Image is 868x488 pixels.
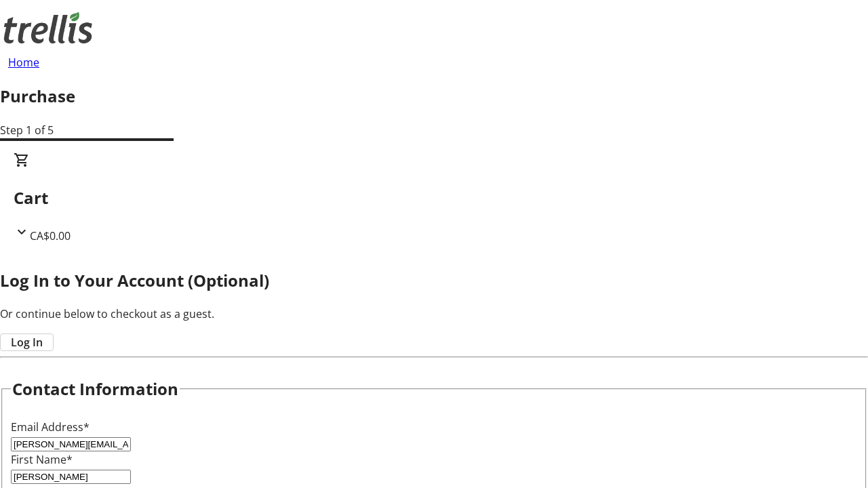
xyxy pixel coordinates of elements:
label: Email Address* [11,420,90,434]
span: CA$0.00 [30,228,71,243]
span: Log In [11,334,43,350]
label: First Name* [11,452,73,467]
h2: Cart [14,186,854,210]
div: CartCA$0.00 [14,152,854,244]
h2: Contact Information [12,377,178,401]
